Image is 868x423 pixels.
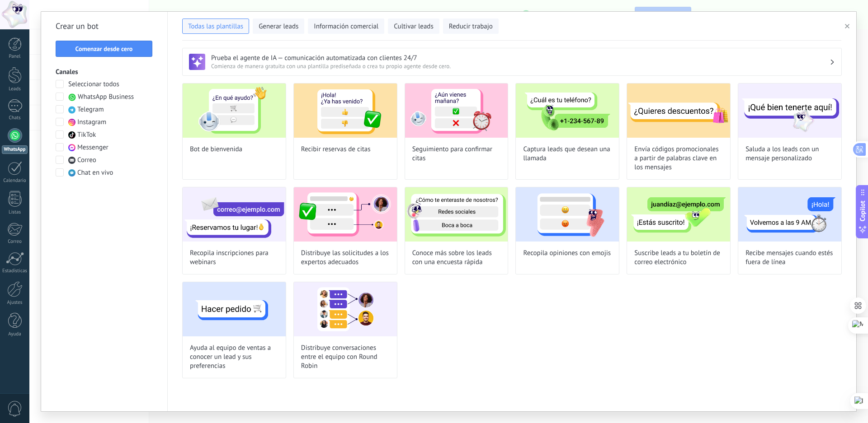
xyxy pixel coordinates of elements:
div: WhatsApp [2,145,28,154]
div: Listas [2,209,28,215]
h3: Canales [56,68,153,76]
span: Saluda a los leads con un mensaje personalizado [745,145,834,163]
div: Correo [2,239,28,245]
img: Bot de bienvenida [183,84,286,138]
img: Recopila opiniones con emojis [516,187,619,242]
button: Todas las plantillas [182,19,249,34]
span: Ayuda al equipo de ventas a conocer un lead y sus preferencias [190,344,278,371]
span: Copilot [858,200,867,221]
button: Reducir trabajo [443,19,499,34]
span: Información comercial [314,22,378,31]
img: Recopila inscripciones para webinars [183,187,286,242]
h3: Prueba el agente de IA — comunicación automatizada con clientes 24/7 [211,54,830,62]
div: Ayuda [2,331,28,337]
img: Captura leads que desean una llamada [516,84,619,138]
span: Recopila opiniones con emojis [523,249,611,258]
span: Envía códigos promocionales a partir de palabras clave en los mensajes [634,145,723,172]
span: Correo [77,156,96,165]
span: Recibir reservas de citas [301,145,371,154]
div: Calendario [2,178,28,184]
span: Reducir trabajo [449,22,493,31]
div: Chats [2,115,28,121]
img: Distribuye las solicitudes a los expertos adecuados [294,187,397,242]
span: TikTok [77,130,96,139]
img: Seguimiento para confirmar citas [405,84,508,138]
img: Recibir reservas de citas [294,84,397,138]
img: Distribuye conversaciones entre el equipo con Round Robin [294,282,397,336]
span: Recibe mensajes cuando estés fuera de línea [745,249,834,267]
img: Envía códigos promocionales a partir de palabras clave en los mensajes [627,84,730,138]
span: Distribuye las solicitudes a los expertos adecuados [301,249,390,267]
span: Captura leads que desean una llamada [523,145,612,163]
button: Información comercial [308,19,384,34]
span: Recopila inscripciones para webinars [190,249,278,267]
img: Conoce más sobre los leads con una encuesta rápida [405,187,508,242]
span: Todas las plantillas [188,22,243,31]
span: Suscribe leads a tu boletín de correo electrónico [634,249,723,267]
button: Cultivar leads [388,19,439,34]
span: WhatsApp Business [78,93,134,102]
div: Ajustes [2,300,28,306]
img: Saluda a los leads con un mensaje personalizado [738,84,841,138]
span: Seleccionar todos [68,80,119,89]
span: Telegram [77,105,104,114]
img: Recibe mensajes cuando estés fuera de línea [738,187,841,242]
span: Cultivar leads [394,22,433,31]
span: Conoce más sobre los leads con una encuesta rápida [412,249,501,267]
span: Messenger [77,143,108,152]
h2: Crear un bot [56,19,153,33]
img: Suscribe leads a tu boletín de correo electrónico [627,187,730,242]
span: Bot de bienvenida [190,145,242,154]
span: Instagram [77,118,106,127]
span: Comienza de manera gratuita con una plantilla prediseñada o crea tu propio agente desde cero. [211,62,830,70]
button: Comenzar desde cero [56,41,152,57]
div: Leads [2,86,28,92]
span: Comenzar desde cero [75,46,133,52]
img: Ayuda al equipo de ventas a conocer un lead y sus preferencias [183,282,286,336]
span: Seguimiento para confirmar citas [412,145,501,163]
button: Generar leads [253,19,304,34]
span: Generar leads [259,22,298,31]
div: Estadísticas [2,268,28,274]
span: Distribuye conversaciones entre el equipo con Round Robin [301,344,390,371]
span: Chat en vivo [77,168,113,177]
div: Panel [2,54,28,60]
